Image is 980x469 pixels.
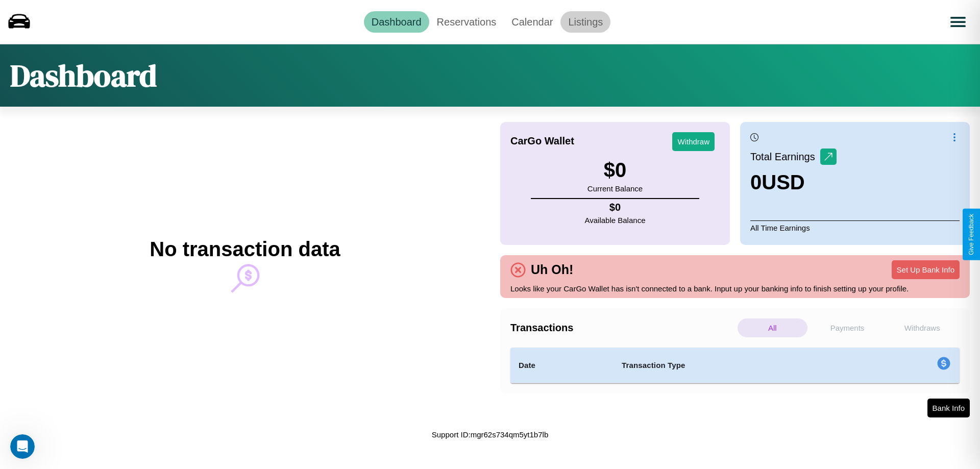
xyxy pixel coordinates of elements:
h4: Uh Oh! [526,262,578,277]
p: Available Balance [585,213,646,227]
p: Support ID: mgr62s734qm5yt1b7lb [432,428,548,441]
table: simple table [510,348,960,383]
h4: Date [519,359,605,372]
h3: $ 0 [587,159,643,182]
h3: 0 USD [750,171,837,194]
p: Looks like your CarGo Wallet has isn't connected to a bank. Input up your banking info to finish ... [510,282,960,295]
h4: $ 0 [585,202,646,213]
button: Set Up Bank Info [892,260,960,279]
h4: CarGo Wallet [510,135,574,147]
p: Total Earnings [750,147,820,166]
h2: No transaction data [150,238,340,261]
h4: Transactions [510,322,735,334]
p: Withdraws [887,318,957,337]
a: Calendar [504,11,560,33]
iframe: Intercom live chat [10,434,35,459]
p: All Time Earnings [750,220,960,235]
button: Withdraw [672,132,715,151]
a: Dashboard [364,11,429,33]
h1: Dashboard [10,55,157,96]
p: Payments [813,318,883,337]
button: Bank Info [927,399,970,417]
div: Give Feedback [968,214,975,255]
p: All [738,318,807,337]
p: Current Balance [587,182,643,195]
a: Reservations [429,11,504,33]
h4: Transaction Type [622,359,853,372]
a: Listings [560,11,610,33]
button: Open menu [944,8,972,36]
